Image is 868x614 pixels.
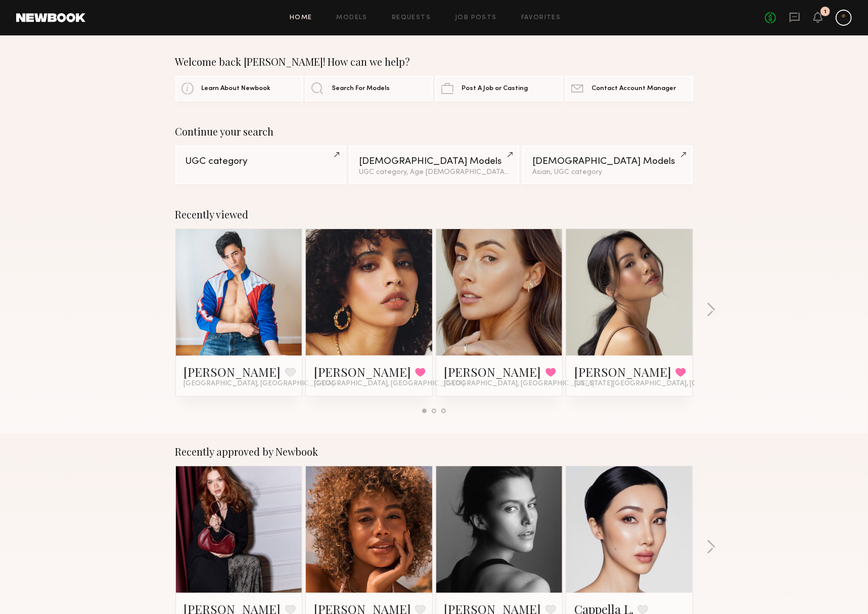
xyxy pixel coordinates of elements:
[175,76,303,101] a: Learn About Newbook
[349,146,519,184] a: [DEMOGRAPHIC_DATA] ModelsUGC category, Age [DEMOGRAPHIC_DATA] y.o.
[359,169,509,176] div: UGC category, Age [DEMOGRAPHIC_DATA] y.o.
[532,157,682,166] div: [DEMOGRAPHIC_DATA] Models
[184,380,335,388] span: [GEOGRAPHIC_DATA], [GEOGRAPHIC_DATA]
[574,364,671,380] a: [PERSON_NAME]
[175,446,693,458] div: Recently approved by Newbook
[444,380,595,388] span: [GEOGRAPHIC_DATA], [GEOGRAPHIC_DATA]
[359,157,509,166] div: [DEMOGRAPHIC_DATA] Models
[305,76,433,101] a: Search For Models
[565,76,693,101] a: Contact Account Manager
[290,15,312,21] a: Home
[521,15,561,21] a: Favorites
[337,15,368,21] a: Models
[175,56,693,68] div: Welcome back [PERSON_NAME]! How can we help?
[574,380,763,388] span: [US_STATE][GEOGRAPHIC_DATA], [GEOGRAPHIC_DATA]
[175,208,693,221] div: Recently viewed
[392,15,431,21] a: Requests
[186,157,336,166] div: UGC category
[184,364,281,380] a: [PERSON_NAME]
[175,125,693,138] div: Continue your search
[455,15,497,21] a: Job Posts
[532,169,682,176] div: Asian, UGC category
[522,146,693,184] a: [DEMOGRAPHIC_DATA] ModelsAsian, UGC category
[175,146,346,184] a: UGC category
[435,76,563,101] a: Post A Job or Casting
[202,85,271,92] span: Learn About Newbook
[824,9,827,15] div: 1
[314,380,465,388] span: [GEOGRAPHIC_DATA], [GEOGRAPHIC_DATA]
[314,364,411,380] a: [PERSON_NAME]
[332,85,390,92] span: Search For Models
[591,85,676,92] span: Contact Account Manager
[444,364,541,380] a: [PERSON_NAME]
[462,85,528,92] span: Post A Job or Casting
